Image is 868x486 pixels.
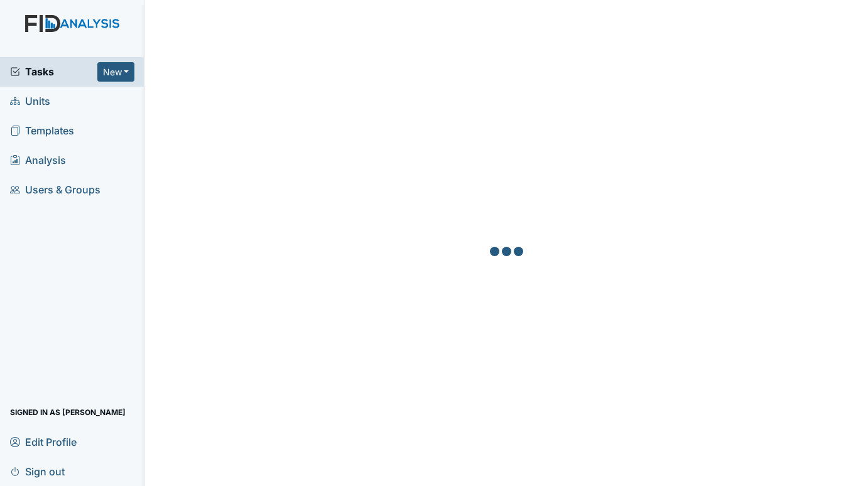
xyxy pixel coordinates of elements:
span: Edit Profile [10,432,77,451]
button: New [97,62,135,82]
a: Tasks [10,64,97,79]
span: Analysis [10,151,66,170]
span: Sign out [10,462,65,481]
span: Users & Groups [10,180,100,200]
span: Units [10,92,50,111]
span: Templates [10,121,74,141]
span: Signed in as [PERSON_NAME] [10,402,126,422]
